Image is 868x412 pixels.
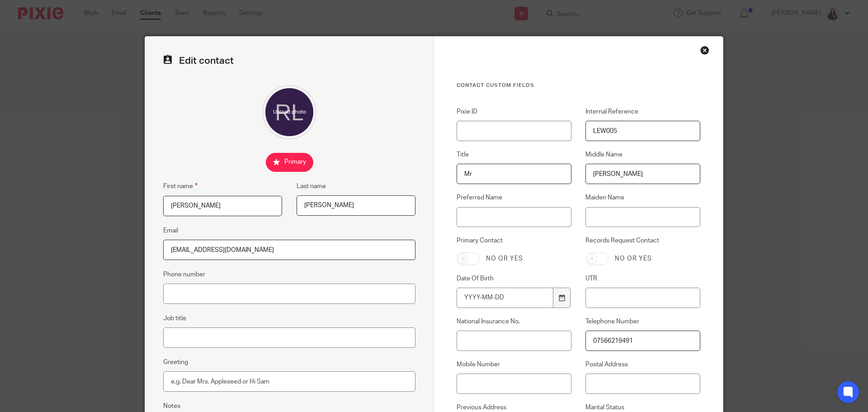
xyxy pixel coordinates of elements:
[585,360,700,369] label: Postal Address
[457,236,571,245] label: Primary Contact
[297,182,326,191] label: Last name
[457,107,571,116] label: Pixie ID
[700,46,709,55] div: Close this dialog window
[163,55,415,67] h2: Edit contact
[457,288,553,308] input: YYYY-MM-DD
[457,360,571,369] label: Mobile Number
[585,193,700,202] label: Maiden Name
[457,403,571,412] label: Previous Address
[163,226,178,235] label: Email
[585,403,700,412] label: Marital Status
[163,314,186,323] label: Job title
[585,317,700,326] label: Telephone Number
[615,254,652,263] label: No or yes
[585,236,700,245] label: Records Request Contact
[585,274,700,283] label: UTR
[486,254,523,263] label: No or yes
[163,270,205,279] label: Phone number
[457,317,571,326] label: National Insurance No.
[163,371,415,392] input: e.g. Dear Mrs. Appleseed or Hi Sam
[585,150,700,159] label: Middle Name
[163,402,180,411] label: Notes
[457,274,571,283] label: Date Of Birth
[457,150,571,159] label: Title
[457,193,571,202] label: Preferred Name
[163,358,188,367] label: Greeting
[457,82,700,89] h3: Contact Custom fields
[163,181,198,191] label: First name
[585,107,700,116] label: Internal Reference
